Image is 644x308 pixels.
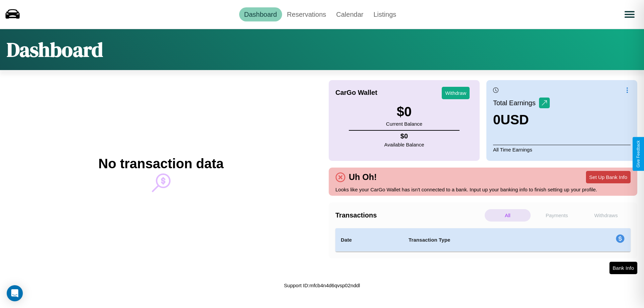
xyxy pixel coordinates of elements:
[384,132,424,140] h4: $ 0
[335,211,483,219] h4: Transactions
[609,262,637,274] button: Bank Info
[442,87,470,99] button: Withdraw
[384,140,424,149] p: Available Balance
[282,7,331,21] a: Reservations
[493,112,550,127] h3: 0 USD
[620,5,639,24] button: Open menu
[583,209,629,222] p: Withdraws
[493,97,539,109] p: Total Earnings
[331,7,368,21] a: Calendar
[284,281,360,290] p: Support ID: mfcb4n4d6qvsp02nddl
[368,7,401,21] a: Listings
[386,119,422,128] p: Current Balance
[485,209,531,222] p: All
[239,7,282,21] a: Dashboard
[7,36,103,63] h1: Dashboard
[386,104,422,119] h3: $ 0
[335,89,377,97] h4: CarGo Wallet
[335,185,631,194] p: Looks like your CarGo Wallet has isn't connected to a bank. Input up your banking info to finish ...
[341,236,398,244] h4: Date
[98,156,223,171] h2: No transaction data
[7,285,23,301] div: Open Intercom Messenger
[493,145,631,154] p: All Time Earnings
[636,140,641,168] div: Give Feedback
[586,171,631,183] button: Set Up Bank Info
[345,172,380,182] h4: Uh Oh!
[534,209,580,222] p: Payments
[335,228,631,252] table: simple table
[409,236,561,244] h4: Transaction Type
